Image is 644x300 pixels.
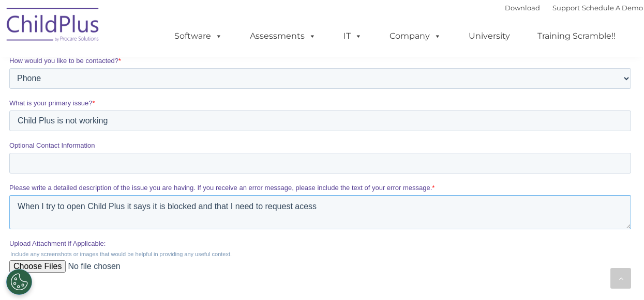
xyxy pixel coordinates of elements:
[164,26,233,46] a: Software
[552,4,580,12] a: Support
[313,60,345,68] span: Last name
[2,1,105,52] img: ChildPlus by Procare Solutions
[505,4,540,12] a: Download
[582,4,643,12] a: Schedule A Demo
[505,4,643,12] font: |
[379,26,452,46] a: Company
[239,26,326,46] a: Assessments
[313,102,357,110] span: Phone number
[6,269,32,295] button: Cookies Settings
[333,26,372,46] a: IT
[527,26,626,46] a: Training Scramble!!
[458,26,520,46] a: University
